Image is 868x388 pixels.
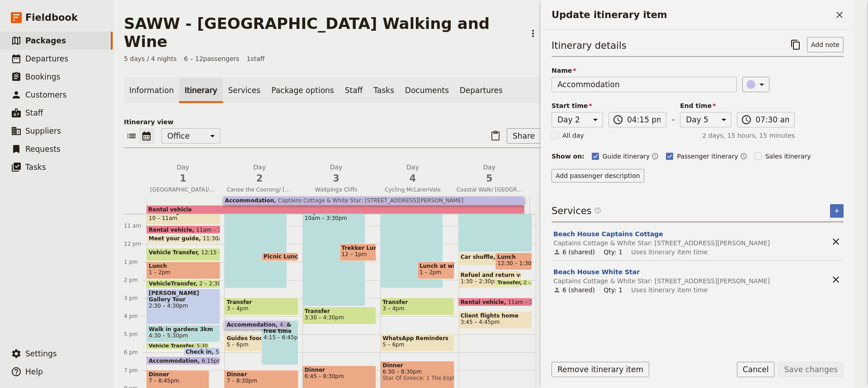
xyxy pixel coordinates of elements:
div: Rental vehicle11am – 3pm [146,225,220,234]
a: Package options [266,78,339,103]
div: Trek 12kms9:30am – 12:30pm [458,198,532,252]
span: Customers [25,90,66,99]
div: 12 pm [124,240,146,248]
div: Car shuffle12:30 – 1:15pm [458,252,521,266]
span: Tasks [25,163,46,172]
div: Accommodation4:15pm – 7:30am [224,320,287,329]
span: Transfer [382,299,452,305]
span: 5:45pm [216,349,236,355]
span: Departures [25,54,68,63]
div: Vehicle Transfer5:30 – 5:40pm [146,343,209,349]
span: Refuel and return vehicles [461,272,519,278]
div: Transfer3 – 4pm [224,298,298,315]
span: Transfer [497,280,524,285]
div: Picnic Lunch [261,252,298,261]
span: Guides food shop [226,335,285,341]
a: Itinerary [179,78,222,103]
div: Walk in gardens 3km4:30 – 5:30pm [146,325,220,342]
h1: SAWW - [GEOGRAPHIC_DATA] Walking and Wine [124,14,520,51]
div: Meet your guide11:30am – 12pm [146,234,220,243]
h2: Day [303,163,369,185]
span: 3:30 – 4:30pm [305,314,344,321]
span: 5 – 6pm [382,341,404,348]
span: 12:30 – 1:30pm [497,260,540,266]
span: Rental vehicle [461,299,508,305]
span: Dinner [149,371,207,378]
a: Departures [454,78,508,103]
button: Day4Cycling McLarenVale [376,163,453,196]
div: Trekker Lunch12 – 1pm [340,243,377,261]
span: Dinner [226,371,296,378]
span: Bookings [25,72,60,81]
div: Accommodation6:15pm [146,356,220,365]
span: 2 – 2:30pm [199,280,230,287]
span: Client flights home [461,313,530,319]
div: Rental vehicleAccommodationCaptains Cottage & White Star: [STREET_ADDRESS][PERSON_NAME] [146,196,530,214]
span: Staff [25,108,43,117]
div: Rental vehicle [146,206,524,214]
span: 2:30 – 4:30pm [149,303,218,309]
span: 10 – 11am [149,215,177,221]
button: Day1[GEOGRAPHIC_DATA]/[GEOGRAPHIC_DATA]/[GEOGRAPHIC_DATA] [146,163,223,196]
span: 4 [380,172,445,185]
span: Car shuffle [461,254,498,260]
span: 5 – 6pm [226,341,248,348]
span: Vehicle Transfer [149,249,201,256]
span: [GEOGRAPHIC_DATA]/[GEOGRAPHIC_DATA]/[GEOGRAPHIC_DATA] [146,186,219,193]
div: 3 pm [124,295,146,302]
span: 12:15 – 1pm [201,249,235,260]
div: [PERSON_NAME] Gallery Tour2:30 – 4:30pm [146,289,220,324]
h2: Day [380,163,445,185]
div: Sunset & free time4:15 – 6:45pm [261,320,298,365]
p: Itinerary view [124,117,541,126]
span: 12 – 1pm [342,251,367,257]
span: 6 – 12 passengers [184,54,240,63]
span: 5 [457,172,522,185]
button: Actions [525,26,541,41]
button: Day3Waitpinga Cliffs [300,163,376,196]
a: Tasks [368,78,400,103]
div: Transfer2 – 2:20pm [495,280,532,286]
a: Staff [340,78,368,103]
span: 7 – 8:45pm [149,378,207,384]
div: VehicleTransfer2 – 2:30pm [146,280,220,288]
div: 1 pm [124,258,146,266]
span: 1 – 2pm [149,269,170,276]
div: Canoe the Coorong9:15am – 2:30pm [224,194,287,288]
div: 11 am [124,222,146,229]
button: Paste itinerary item [488,128,503,144]
button: Share [507,128,541,144]
div: Lunch12:30 – 1:30pm [495,252,532,270]
h2: Day [226,163,292,185]
span: 5 days / 4 nights [124,54,177,63]
span: 2 [226,172,292,185]
span: 3 [303,172,369,185]
span: Packages [25,36,66,45]
h2: Day [150,163,216,185]
span: Settings [25,349,57,358]
span: 1:30 – 2:30pm [461,278,500,285]
span: Cycling McLarenVale [376,186,449,193]
span: Rental vehicle [148,206,192,213]
span: Canoe the Coorong/ [GEOGRAPHIC_DATA] [223,186,296,193]
div: e bike Shiraz Trail and wineries9am – 2:30pm [380,189,443,288]
span: [PERSON_NAME] Gallery Tour [149,290,218,303]
div: Lunch1 – 2pm [146,262,220,279]
div: 2 pm [124,276,146,284]
span: Lunch [497,254,530,260]
span: 11am – 3pm [508,299,542,305]
span: 6:30 – 8:30pm [382,369,452,375]
div: Refuel and return vehicles1:30 – 2:30pm [458,271,521,288]
span: 1 [150,172,216,185]
span: Transfer [305,308,374,314]
div: 4 pm [124,313,146,320]
span: Requests [25,145,61,154]
span: Vehicle Transfer [149,343,197,349]
span: Check in [186,349,216,355]
a: Services [223,78,266,103]
div: 7 pm [124,367,146,374]
div: Guide Flights (edit time)10 – 11am [146,207,220,225]
span: Coastal Walk/ [GEOGRAPHIC_DATA] [453,186,526,193]
div: Transfer3 – 4pm [380,298,454,315]
span: 3:45 – 4:45pm [461,319,500,325]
